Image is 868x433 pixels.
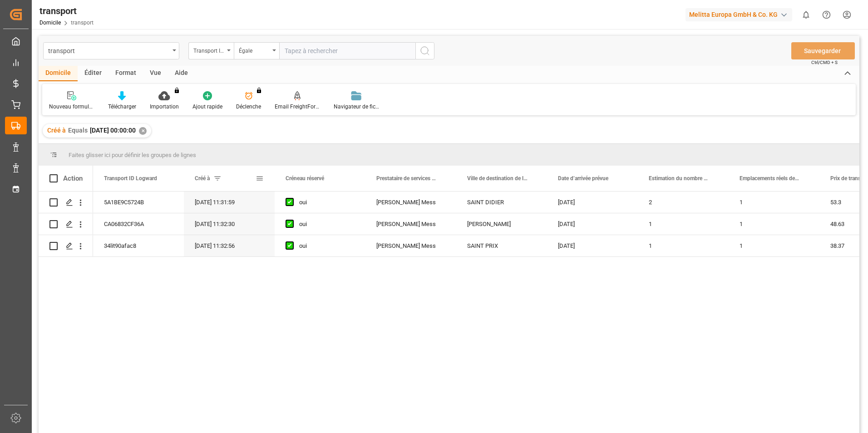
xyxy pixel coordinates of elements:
[334,103,379,111] div: Navigateur de fichiers
[108,66,143,81] div: Format
[193,44,224,55] div: Transport ID Logward
[48,44,169,56] div: transport
[729,213,819,235] div: 1
[68,127,88,134] span: Equals
[69,152,196,158] span: Faites glisser ici pour définir les groupes de lignes
[811,59,838,66] span: Ctrl/CMD + S
[39,20,61,26] a: Domicile
[90,127,136,134] span: [DATE] 00:00:00
[791,42,855,59] button: Sauvegarder
[365,192,456,213] div: [PERSON_NAME] Mess
[547,213,638,235] div: [DATE]
[376,175,437,182] span: Prestataire de services de transport
[39,213,93,235] div: Appuyez sur ESPACE pour sélectionner cette rangée.
[816,5,837,25] button: Centre d’aide
[104,175,157,182] span: Transport ID Logward
[239,44,270,55] div: Égale
[49,103,94,111] div: Nouveau formulaire
[638,213,729,235] div: 1
[299,214,355,235] div: oui
[415,42,434,59] button: Bouton de recherche
[547,192,638,213] div: [DATE]
[39,235,93,257] div: Appuyez sur ESPACE pour sélectionner cette rangée.
[729,192,819,213] div: 1
[195,175,210,182] span: Créé à
[188,42,234,59] button: Ouvrir le menu
[279,42,415,59] input: Tapez à rechercher
[47,127,66,134] span: Créé à
[467,175,528,182] span: Ville de destination de livraison
[299,236,355,256] div: oui
[638,192,729,213] div: 2
[39,192,93,213] div: Appuyez sur ESPACE pour sélectionner cette rangée.
[78,66,108,81] div: Éditer
[365,235,456,256] div: [PERSON_NAME] Mess
[93,213,184,235] div: CA06832CF36A
[286,175,324,182] span: Créneau réservé
[796,5,816,25] button: Afficher 0 nouvelles notifications
[108,103,136,111] div: Télécharger
[93,235,184,256] div: 34lit90afac8
[740,175,800,182] span: Emplacements réels des palettes
[275,103,320,111] div: Email FreightForwarders
[43,42,179,59] button: Ouvrir le menu
[729,235,819,256] div: 1
[638,235,729,256] div: 1
[63,174,83,182] div: Action
[649,175,710,182] span: Estimation du nombre de places de palettes
[234,42,279,59] button: Ouvrir le menu
[689,10,778,20] font: Melitta Europa GmbH & Co. KG
[365,213,456,235] div: [PERSON_NAME] Mess
[143,66,168,81] div: Vue
[299,192,355,213] div: oui
[686,6,796,23] button: Melitta Europa GmbH & Co. KG
[456,235,547,256] div: SAINT PRIX
[184,192,275,213] div: [DATE] 11:31:59
[192,103,222,111] div: Ajout rapide
[456,213,547,235] div: [PERSON_NAME]
[39,66,78,81] div: Domicile
[558,175,608,182] span: Date d’arrivée prévue
[139,127,147,135] div: ✕
[39,4,94,18] div: transport
[547,235,638,256] div: [DATE]
[184,213,275,235] div: [DATE] 11:32:30
[184,235,275,256] div: [DATE] 11:32:56
[456,192,547,213] div: SAINT DIDIER
[168,66,195,81] div: Aide
[93,192,184,213] div: 5A1BE9C5724B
